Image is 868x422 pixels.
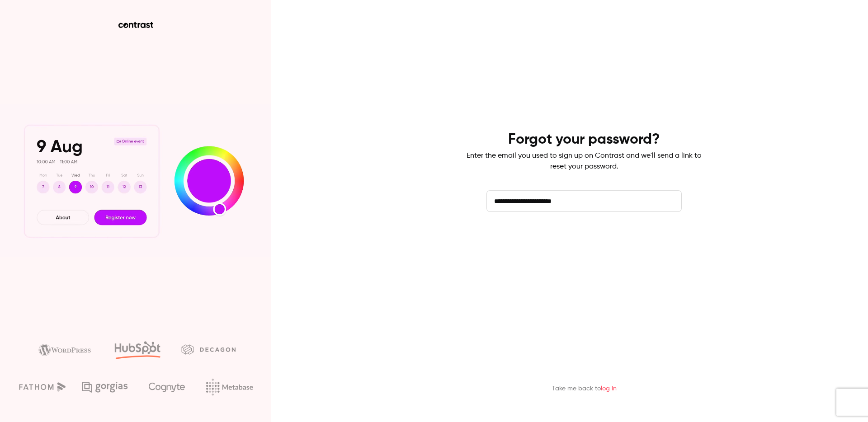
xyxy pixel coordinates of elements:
[552,384,617,393] p: Take me back to
[486,226,682,248] button: Send reset email
[601,385,617,392] a: log in
[508,131,660,149] h4: Forgot your password?
[181,344,236,354] img: decagon
[467,150,702,172] p: Enter the email you used to sign up on Contrast and we'll send a link to reset your password.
